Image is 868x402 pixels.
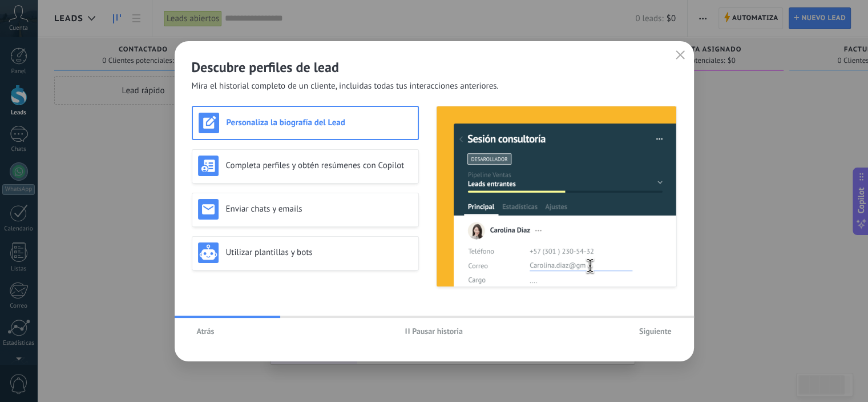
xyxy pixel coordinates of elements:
[226,160,413,171] h3: Completa perfiles y obtén resúmenes con Copilot
[226,204,413,214] h3: Enviar chats y emails
[400,323,468,340] button: Pausar historia
[192,58,677,76] h2: Descubre perfiles de lead
[412,327,463,335] span: Pausar historia
[639,327,672,335] span: Siguiente
[192,81,499,92] span: Mira el historial completo de un cliente, incluidas todas tus interacciones anteriores.
[634,323,677,340] button: Siguiente
[197,327,215,335] span: Atrás
[226,247,413,258] h3: Utilizar plantillas y bots
[192,323,220,340] button: Atrás
[227,117,412,128] h3: Personaliza la biografía del Lead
